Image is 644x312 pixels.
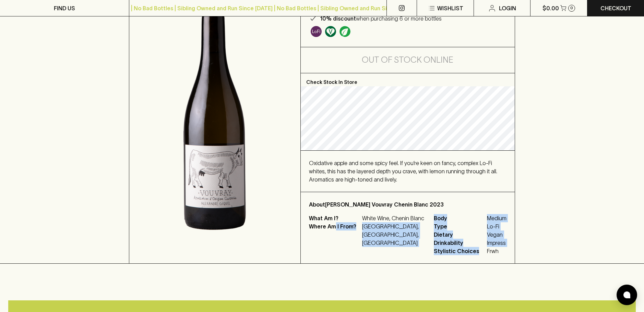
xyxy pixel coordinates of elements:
span: Stylistic Choices [434,247,485,255]
p: Login [499,4,516,12]
p: About [PERSON_NAME] Vouvray Chenin Blanc 2023 [309,200,507,209]
span: Drinkability [434,239,485,247]
span: Lo-Fi [487,222,506,230]
span: Impress [487,239,506,247]
p: White Wine, Chenin Blanc [362,214,426,222]
p: What Am I? [309,214,360,222]
p: Where Am I From? [309,222,360,247]
img: bubble-icon [623,291,630,298]
span: Medium [487,214,506,222]
span: Oxidative apple and some spicy feel. If you’re keen on fancy, complex Lo-Fi whites, this has the ... [309,160,497,183]
b: 10% discount [320,15,356,22]
span: Dietary [434,230,485,239]
p: Check Stock In Store [301,73,515,86]
p: 0 [570,6,573,10]
a: Some may call it natural, others minimum intervention, either way, it’s hands off & maybe even a ... [309,24,323,39]
span: Frwh [487,247,506,255]
span: Type [434,222,485,230]
p: Wishlist [437,4,463,12]
p: Checkout [600,4,631,12]
a: Made without the use of any animal products. [323,24,338,39]
a: Organic [338,24,352,39]
span: Body [434,214,485,222]
img: Vegan [325,26,336,37]
p: when purchasing 6 or more bottles [320,14,442,23]
span: Vegan [487,230,506,239]
h5: Out of Stock Online [362,54,453,65]
p: FIND US [54,4,75,12]
p: [GEOGRAPHIC_DATA], [GEOGRAPHIC_DATA], [GEOGRAPHIC_DATA] [362,222,426,247]
img: Lo-Fi [311,26,322,37]
img: Organic [339,26,350,37]
p: $0.00 [542,4,559,12]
